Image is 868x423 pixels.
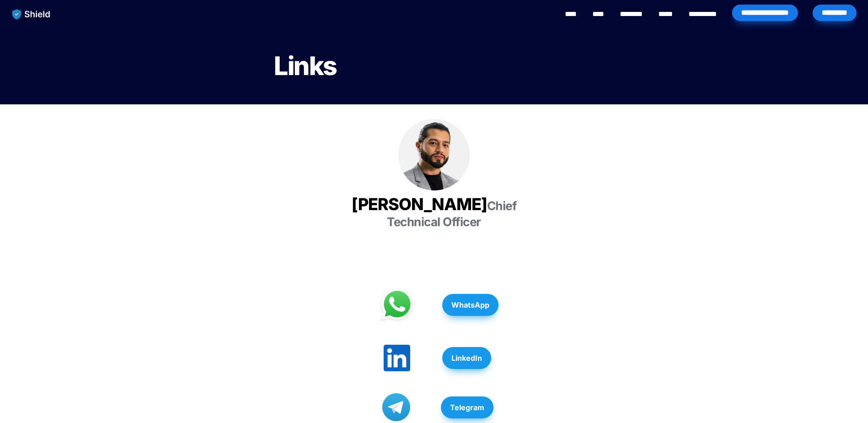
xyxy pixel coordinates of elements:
strong: Telegram [450,403,484,412]
strong: WhatsApp [451,300,489,309]
span: Links [274,50,336,81]
strong: LinkedIn [451,353,482,363]
button: Telegram [441,396,494,418]
a: WhatsApp [442,289,499,320]
a: LinkedIn [442,342,491,374]
a: Telegram [441,392,494,423]
button: LinkedIn [442,347,491,369]
span: [PERSON_NAME] [352,194,487,214]
img: website logo [8,5,55,24]
button: WhatsApp [442,294,499,316]
span: Chief Technical Officer [387,199,519,229]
